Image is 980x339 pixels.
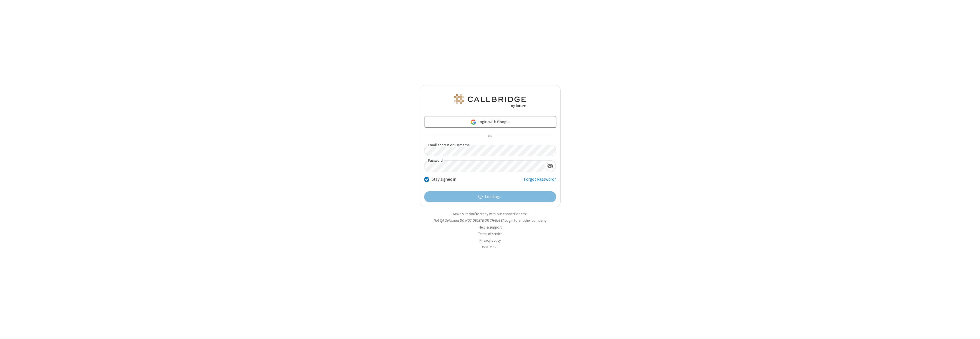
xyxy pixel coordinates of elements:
[479,225,502,230] a: Help & support
[432,176,456,183] label: Stay signed in
[424,191,556,203] button: Loading...
[424,161,545,172] input: Password
[479,238,501,243] a: Privacy policy
[485,132,495,140] span: OR
[424,116,556,128] a: Login with Google
[478,231,502,236] a: Terms of service
[453,211,527,216] a: Make sure you're ready with our connection test
[470,119,477,125] img: google-icon.png
[524,176,556,187] a: Forgot Password?
[420,218,561,223] li: Not QA Selenium DO NOT DELETE OR CHANGE?
[545,161,556,171] div: Show password
[424,145,556,156] input: Email address or username
[420,244,561,250] li: v2.6.352.13
[505,218,546,223] button: Login to another company
[966,324,976,335] iframe: Chat
[453,94,527,108] img: QA Selenium DO NOT DELETE OR CHANGE
[485,194,502,200] span: Loading...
